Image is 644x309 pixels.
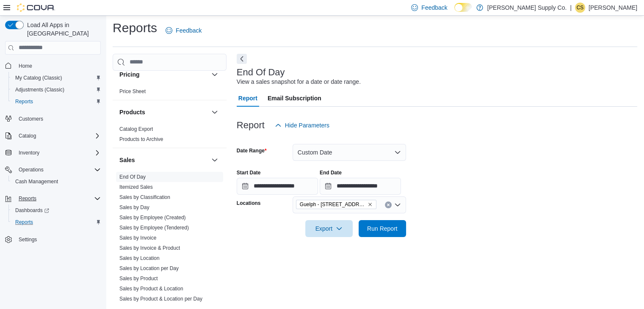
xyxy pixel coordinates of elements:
[119,295,202,302] span: Sales by Product & Location per Day
[15,131,39,141] button: Catalog
[12,177,61,187] a: Cash Management
[119,215,186,221] a: Sales by Employee (Created)
[119,265,179,272] span: Sales by Location per Day
[119,194,170,201] span: Sales by Classification
[2,113,104,125] button: Customers
[15,165,101,175] span: Operations
[119,275,158,282] span: Sales by Product
[15,86,64,93] span: Adjustments (Classic)
[19,236,37,243] span: Settings
[12,73,66,83] a: My Catalog (Classic)
[12,205,53,215] a: Dashboards
[119,88,146,95] span: Price Sheet
[15,74,62,81] span: My Catalog (Classic)
[176,26,202,35] span: Feedback
[487,3,567,13] p: [PERSON_NAME] Supply Co.
[210,107,220,117] button: Products
[15,235,40,245] a: Settings
[19,132,36,139] span: Catalog
[15,234,101,245] span: Settings
[12,85,101,95] span: Adjustments (Classic)
[15,61,36,71] a: Home
[2,130,104,142] button: Catalog
[17,3,55,12] img: Cova
[368,202,373,207] button: Remove Guelph - 1515 Gordon St Unit 106 from selection in this group
[119,204,149,211] span: Sales by Day
[2,193,104,204] button: Reports
[237,147,267,154] label: Date Range
[320,178,401,195] input: Press the down key to open a popover containing a calendar.
[119,156,208,164] button: Sales
[113,19,157,36] h1: Reports
[15,219,33,226] span: Reports
[2,60,104,72] button: Home
[8,204,104,216] a: Dashboards
[12,177,101,187] span: Cash Management
[24,21,101,38] span: Load All Apps in [GEOGRAPHIC_DATA]
[5,56,101,268] nav: Complex example
[119,245,180,251] span: Sales by Invoice & Product
[119,108,145,116] h3: Products
[19,116,43,122] span: Customers
[8,176,104,188] button: Cash Management
[119,136,163,142] a: Products to Archive
[119,126,153,132] a: Catalog Export
[19,63,32,69] span: Home
[15,61,101,71] span: Home
[119,136,163,143] span: Products to Archive
[12,85,68,95] a: Adjustments (Classic)
[367,224,398,233] span: Run Report
[119,156,135,164] h3: Sales
[15,113,101,124] span: Customers
[385,201,392,208] button: Clear input
[237,200,261,207] label: Locations
[19,166,44,173] span: Operations
[12,217,101,227] span: Reports
[15,131,101,141] span: Catalog
[293,144,406,161] button: Custom Date
[19,195,36,202] span: Reports
[119,184,153,190] a: Itemized Sales
[113,86,227,100] div: Pricing
[8,216,104,228] button: Reports
[119,224,189,231] span: Sales by Employee (Tendered)
[15,114,47,124] a: Customers
[119,225,189,231] a: Sales by Employee (Tendered)
[2,233,104,246] button: Settings
[119,174,146,180] span: End Of Day
[119,286,183,292] a: Sales by Product & Location
[119,235,156,241] span: Sales by Invoice
[359,220,406,237] button: Run Report
[237,54,247,64] button: Next
[577,3,584,13] span: CS
[15,98,33,105] span: Reports
[296,200,376,209] span: Guelph - 1515 Gordon St Unit 106
[237,169,261,176] label: Start Date
[12,217,36,227] a: Reports
[454,3,472,12] input: Dark Mode
[119,194,170,200] a: Sales by Classification
[119,214,186,221] span: Sales by Employee (Created)
[305,220,353,237] button: Export
[238,90,257,107] span: Report
[15,165,47,175] button: Operations
[210,69,220,80] button: Pricing
[268,90,321,107] span: Email Subscription
[12,205,101,215] span: Dashboards
[421,3,447,12] span: Feedback
[119,276,158,281] a: Sales by Product
[15,148,101,158] span: Inventory
[119,235,156,241] a: Sales by Invoice
[119,285,183,292] span: Sales by Product & Location
[285,121,329,130] span: Hide Parameters
[8,84,104,96] button: Adjustments (Classic)
[113,124,227,148] div: Products
[8,96,104,108] button: Reports
[271,117,333,134] button: Hide Parameters
[119,174,146,180] a: End Of Day
[15,193,40,204] button: Reports
[119,255,160,261] a: Sales by Location
[237,67,285,77] h3: End Of Day
[237,77,361,86] div: View a sales snapshot for a date or date range.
